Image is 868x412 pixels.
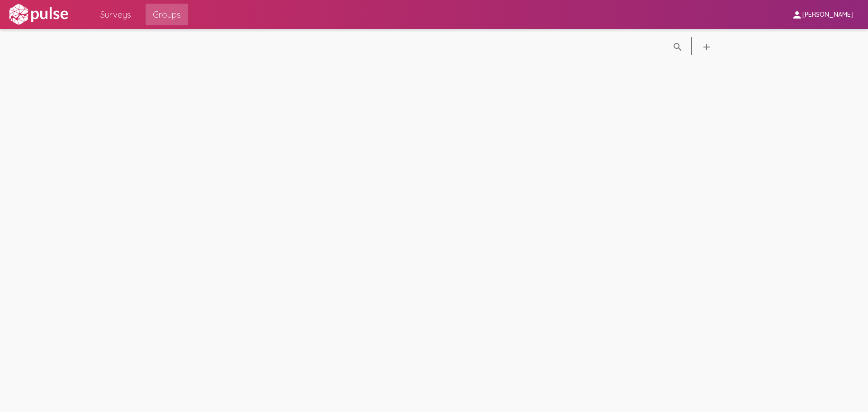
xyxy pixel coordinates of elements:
[669,37,687,55] button: language
[146,4,188,25] a: Groups
[93,4,138,25] a: Surveys
[100,6,131,23] span: Surveys
[698,37,716,55] button: language
[784,6,861,23] button: [PERSON_NAME]
[7,3,70,26] img: white-logo.svg
[792,9,802,20] mat-icon: person
[153,6,181,23] span: Groups
[701,42,712,52] mat-icon: language
[802,11,854,19] span: [PERSON_NAME]
[672,42,683,52] mat-icon: language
